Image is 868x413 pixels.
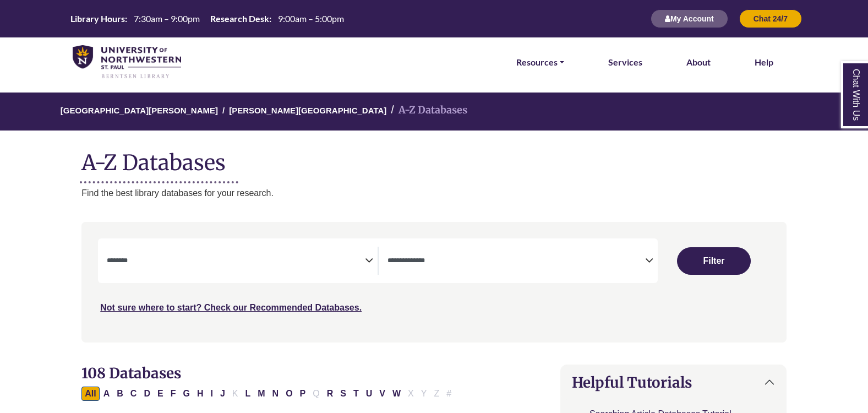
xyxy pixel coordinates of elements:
button: Filter Results O [282,387,296,401]
th: Library Hours: [66,13,128,24]
button: Filter Results N [269,387,282,401]
textarea: Search [107,257,365,266]
button: Filter Results E [154,387,167,401]
div: Alpha-list to filter by first letter of database name [81,388,456,398]
button: Filter Results A [100,387,113,401]
button: Filter Results T [350,387,362,401]
h1: A-Z Databases [81,142,786,175]
button: Submit for Search Results [677,247,751,275]
a: About [686,55,711,69]
nav: breadcrumb [81,93,786,131]
a: Hours Today [66,13,348,25]
button: Filter Results S [337,387,350,401]
button: Filter Results H [194,387,207,401]
button: Filter Results M [254,387,268,401]
textarea: Search [387,257,646,266]
button: Filter Results P [297,387,309,401]
a: My Account [651,14,728,23]
button: Filter Results V [376,387,389,401]
button: Filter Results L [242,387,254,401]
li: A-Z Databases [386,102,467,118]
a: Chat 24/7 [739,14,802,23]
button: Filter Results U [363,387,376,401]
nav: Search filters [81,222,786,342]
th: Research Desk: [206,13,272,24]
img: library_home [73,45,181,79]
a: Resources [516,55,564,69]
button: Filter Results B [113,387,127,401]
span: 9:00am – 5:00pm [278,13,344,24]
a: Services [608,55,642,69]
button: Filter Results G [179,387,193,401]
button: All [81,387,99,401]
button: Helpful Tutorials [561,365,786,400]
table: Hours Today [66,13,348,23]
button: Filter Results C [127,387,140,401]
button: Filter Results D [140,387,154,401]
button: Filter Results I [207,387,216,401]
p: Find the best library databases for your research. [81,186,786,200]
button: My Account [651,9,728,28]
span: 7:30am – 9:00pm [134,13,200,24]
a: [GEOGRAPHIC_DATA][PERSON_NAME] [61,104,218,115]
a: [PERSON_NAME][GEOGRAPHIC_DATA] [229,104,386,115]
button: Filter Results J [217,387,228,401]
a: Help [755,55,773,69]
button: Filter Results F [167,387,179,401]
button: Filter Results R [324,387,337,401]
span: 108 Databases [81,364,181,382]
button: Chat 24/7 [739,9,802,28]
button: Filter Results W [389,387,404,401]
a: Not sure where to start? Check our Recommended Databases. [100,303,362,312]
